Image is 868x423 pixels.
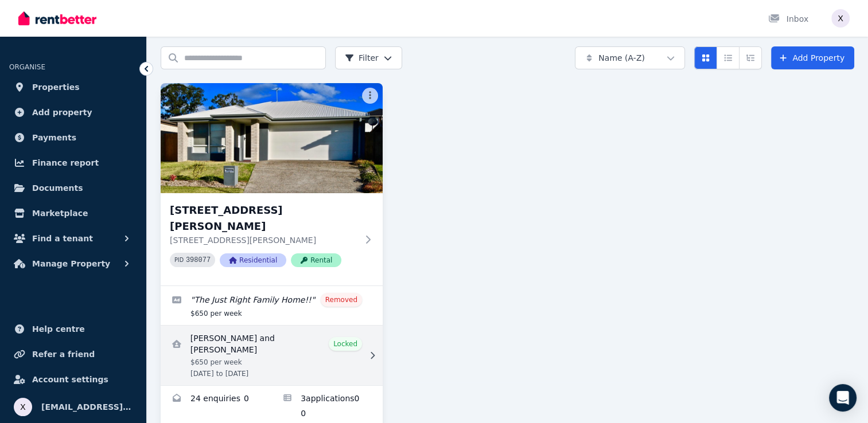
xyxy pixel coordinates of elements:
a: Documents [9,177,137,199]
span: Finance report [32,156,99,170]
button: Manage Property [9,252,137,275]
span: Refer a friend [32,347,95,361]
span: Find a tenant [32,232,93,245]
span: Documents [32,181,83,195]
img: xutracey@hotmail.com [14,398,32,416]
span: ORGANISE [9,63,45,71]
div: View options [694,46,762,69]
a: View details for Ajay Kumar and Kuljeet Kaur [161,326,383,385]
button: Compact list view [717,46,739,69]
a: Account settings [9,368,137,391]
a: Edit listing: The Just Right Family Home!! [161,286,383,325]
span: Help centre [32,322,85,336]
span: Rental [291,253,341,267]
img: 16 Mount Roberts St, Park Ridge [161,83,383,193]
a: Payments [9,126,137,149]
span: Add property [32,105,92,119]
button: Find a tenant [9,227,137,250]
a: Marketplace [9,202,137,225]
span: [EMAIL_ADDRESS][DOMAIN_NAME] [41,400,133,414]
div: Open Intercom Messenger [829,384,857,412]
span: Payments [32,131,76,144]
span: Residential [220,253,286,267]
span: Name (A-Z) [598,52,645,64]
div: Inbox [768,13,808,25]
a: Finance report [9,151,137,174]
button: More options [362,88,378,104]
a: Help centre [9,318,137,340]
code: 398077 [186,256,211,264]
span: Account settings [32,373,108,386]
a: Add Property [771,46,854,69]
button: Card view [694,46,717,69]
span: Manage Property [32,257,110,271]
button: Expanded list view [739,46,762,69]
a: Add property [9,101,137,124]
img: RentBetter [18,10,96,27]
p: [STREET_ADDRESS][PERSON_NAME] [170,234,357,246]
small: PID [174,257,184,263]
button: Filter [335,46,402,69]
span: Marketplace [32,206,88,220]
a: Refer a friend [9,343,137,366]
a: 16 Mount Roberts St, Park Ridge[STREET_ADDRESS][PERSON_NAME][STREET_ADDRESS][PERSON_NAME]PID 3980... [161,83,383,285]
span: Filter [345,52,379,64]
button: Name (A-Z) [575,46,685,69]
span: Properties [32,80,80,94]
a: Properties [9,76,137,99]
img: xutracey@hotmail.com [831,9,850,28]
h3: [STREET_ADDRESS][PERSON_NAME] [170,202,357,234]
